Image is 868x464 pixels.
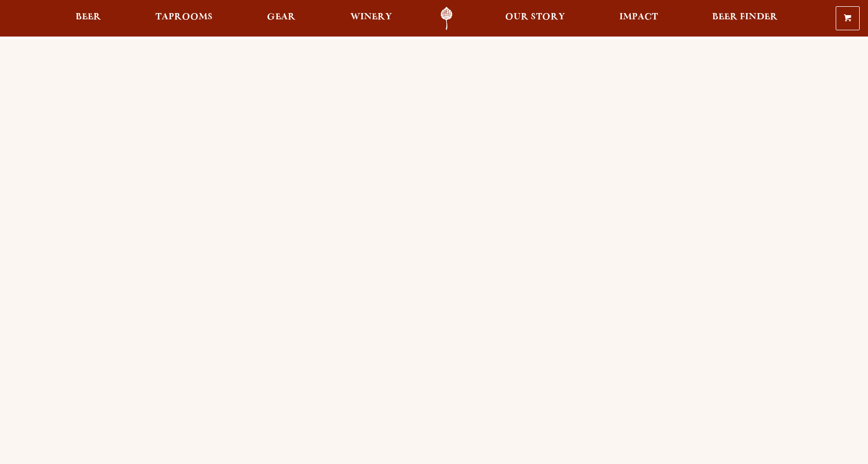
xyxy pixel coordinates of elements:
[712,13,778,21] span: Beer Finder
[69,7,108,30] a: Beer
[613,7,665,30] a: Impact
[76,13,101,21] span: Beer
[260,7,302,30] a: Gear
[155,13,213,21] span: Taprooms
[498,7,572,30] a: Our Story
[505,13,565,21] span: Our Story
[267,13,296,21] span: Gear
[350,13,392,21] span: Winery
[619,13,658,21] span: Impact
[427,7,466,30] a: Odell Home
[705,7,785,30] a: Beer Finder
[344,7,399,30] a: Winery
[149,7,219,30] a: Taprooms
